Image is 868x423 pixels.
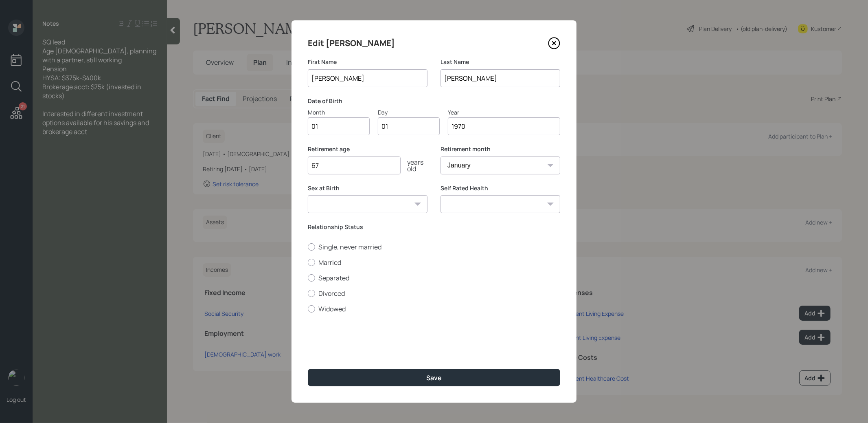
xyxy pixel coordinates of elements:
[448,117,560,135] input: Year
[308,37,395,50] h4: Edit [PERSON_NAME]
[308,97,560,105] label: Date of Birth
[308,108,370,117] div: Month
[378,108,440,117] div: Day
[308,117,370,135] input: Month
[308,304,560,313] label: Widowed
[426,373,442,382] div: Save
[308,258,560,267] label: Married
[441,58,560,66] label: Last Name
[448,108,560,117] div: Year
[308,145,427,153] label: Retirement age
[378,117,440,135] input: Day
[308,223,560,231] label: Relationship Status
[308,369,560,386] button: Save
[308,58,427,66] label: First Name
[441,184,560,192] label: Self Rated Health
[401,159,427,172] div: years old
[308,242,560,251] label: Single, never married
[308,184,427,192] label: Sex at Birth
[308,273,560,282] label: Separated
[441,145,560,153] label: Retirement month
[308,289,560,298] label: Divorced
